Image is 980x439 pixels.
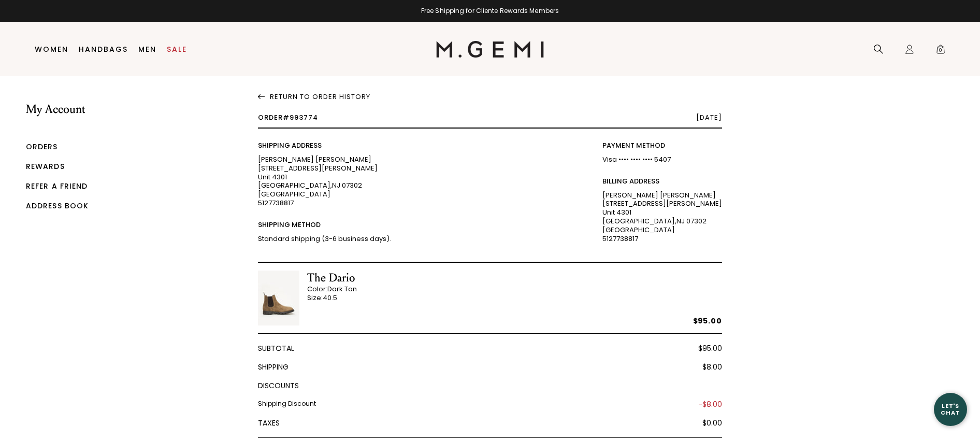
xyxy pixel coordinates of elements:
a: Return To Order History [258,89,722,101]
div: 5127738817 [258,199,391,208]
div: Shipping Method [258,208,391,235]
div: 5127738817 [602,235,722,244]
span: 0 [935,46,946,56]
a: Men [138,45,156,53]
div: $95.00 [693,316,722,325]
div: [GEOGRAPHIC_DATA] [258,190,391,199]
li: My Account [26,103,89,142]
a: Refer a Friend [26,181,88,191]
span: [DATE] [696,114,722,122]
div: [PERSON_NAME] [PERSON_NAME] [602,191,722,200]
span: $0.00 [702,419,722,427]
a: Address Book [26,201,89,211]
div: Discounts [258,371,722,390]
div: - $8.00 [698,400,722,408]
div: Shipping Address [258,129,391,155]
a: Women [35,45,68,53]
span: $8.00 [702,363,722,371]
div: [GEOGRAPHIC_DATA] , NJ 07302 [258,181,391,190]
div: Subtotal [258,334,722,352]
div: [STREET_ADDRESS][PERSON_NAME] [258,164,391,173]
a: Rewards [26,161,65,172]
div: Let's Chat [934,403,967,416]
div: The Dario [307,271,357,286]
span: $95.00 [698,344,722,352]
a: Orders [26,141,58,152]
span: Order #993774 [258,112,318,122]
div: [GEOGRAPHIC_DATA] [602,226,722,235]
a: Sale [167,45,187,53]
div: Standard shipping (3-6 business days). [258,235,391,244]
div: Unit 4301 [602,208,722,217]
div: Payment Method [602,129,722,155]
div: [GEOGRAPHIC_DATA] , NJ 07302 [602,217,722,226]
div: Visa •••• •••• •••• 5407 [602,155,722,164]
div: Billing Address [602,164,722,191]
div: Color: Dark Tan [307,285,357,294]
a: Handbags [79,45,128,53]
div: Size: 40.5 [307,294,357,303]
div: Shipping [258,352,722,371]
div: Shipping Discount [258,400,316,408]
img: M.Gemi [436,41,544,58]
div: Taxes [258,408,722,427]
div: [PERSON_NAME] [PERSON_NAME] [258,155,391,164]
img: right arrow [258,89,265,99]
div: Unit 4301 [258,173,391,182]
div: [STREET_ADDRESS][PERSON_NAME] [602,200,722,208]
